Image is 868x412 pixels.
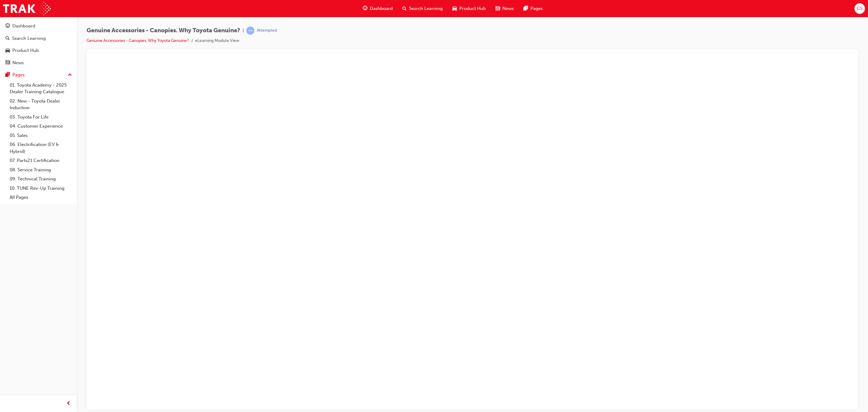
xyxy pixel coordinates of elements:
span: pages-icon [524,5,528,12]
span: News [502,5,514,12]
span: news-icon [495,5,500,12]
a: news-iconNews [491,2,519,15]
a: 03. Toyota For Life [7,113,74,122]
span: Genuine Accessories - Canopies. Why Toyota Genuine? [86,27,240,34]
span: search-icon [5,36,10,41]
img: Trak [3,2,51,15]
a: pages-iconPages [519,2,548,15]
span: search-icon [402,5,407,12]
span: learningRecordVerb_ATTEMPT-icon [246,27,254,35]
span: guage-icon [363,5,367,12]
span: Search Learning [409,5,443,12]
span: guage-icon [5,24,10,29]
span: car-icon [452,5,457,12]
span: Pages [530,5,543,12]
span: Dashboard [370,5,393,12]
a: 06. Electrification (EV & Hybrid) [7,140,74,156]
a: 05. Sales [7,131,74,140]
button: DashboardSearch LearningProduct HubNews [2,19,74,69]
span: CS [857,5,863,12]
a: 10. TUNE Rev-Up Training [7,184,74,193]
a: car-iconProduct Hub [448,2,491,15]
a: Dashboard [2,21,74,32]
a: Product Hub [2,45,74,56]
a: 08. Service Training [7,165,74,175]
span: car-icon [5,48,10,53]
a: guage-iconDashboard [358,2,398,15]
button: Pages [2,69,74,81]
li: eLearning Module View [195,37,239,44]
span: pages-icon [5,72,10,78]
a: 04. Customer Experience [7,122,74,131]
div: Attempted [257,28,277,33]
div: Pages [12,71,25,78]
button: CS [854,3,865,14]
a: 09. Technical Training [7,174,74,184]
div: Search Learning [12,35,46,42]
a: Genuine Accessories - Canopies. Why Toyota Genuine? [86,38,189,43]
a: 02. New - Toyota Dealer Induction [7,97,74,113]
span: prev-icon [66,400,71,407]
a: News [2,57,74,68]
a: Search Learning [2,33,74,44]
span: up-icon [68,71,72,79]
span: Product Hub [459,5,486,12]
span: news-icon [5,60,10,66]
a: 01. Toyota Academy - 2025 Dealer Training Catalogue [7,81,74,97]
div: Product Hub [12,47,39,54]
a: All Pages [7,193,74,202]
div: Dashboard [12,23,35,30]
div: News [12,59,24,66]
span: | [243,27,244,34]
a: search-iconSearch Learning [398,2,448,15]
a: 07. Parts21 Certification [7,156,74,165]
